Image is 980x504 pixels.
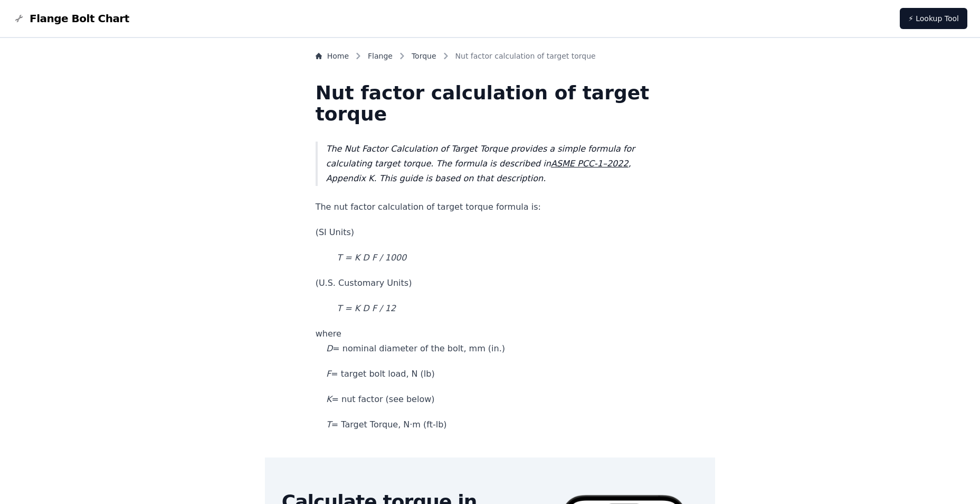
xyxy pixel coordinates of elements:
p: = nut factor (see below) [316,392,665,407]
em: T = K D F / 1000 [337,253,406,263]
em: , Appendix K [326,158,631,183]
nav: Breadcrumb [316,51,665,66]
blockquote: The Nut Factor Calculation of Target Torque provides a simple formula for calculating target torq... [316,142,665,186]
a: ASME PCC-1–2022 [551,158,629,169]
h1: Nut factor calculation of target torque [316,82,665,125]
a: Flange Bolt Chart LogoFlange Bolt Chart [13,11,129,26]
a: Home [316,51,349,61]
p: where = nominal diameter of the bolt, mm (in.) [316,326,665,356]
p: = target bolt load, N (lb) [316,367,665,381]
p: The nut factor calculation of target torque formula is: [316,200,665,214]
em: T [326,419,331,430]
span: Nut factor calculation of target torque [455,51,596,61]
p: (U.S. Customary Units) [316,276,665,291]
em: D [326,343,332,353]
p: = Target Torque, N·m (ft-lb) [316,417,665,432]
a: ⚡ Lookup Tool [900,8,967,29]
img: Flange Bolt Chart Logo [13,12,25,25]
em: K [326,394,332,404]
em: T = K D F / 12 [337,303,395,313]
em: F [326,369,331,379]
span: Flange Bolt Chart [30,11,129,26]
a: Torque [412,51,436,61]
a: Flange [368,51,393,61]
p: (SI Units) [316,225,665,240]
